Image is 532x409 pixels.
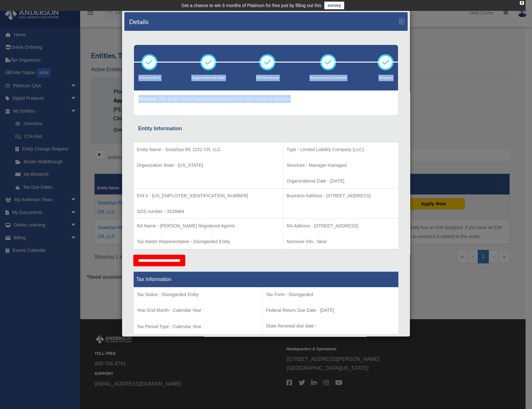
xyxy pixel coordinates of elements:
[287,177,395,185] p: Organizational Date - [DATE]
[399,18,403,25] button: ×
[138,124,394,133] div: Entity Information
[378,75,394,81] p: Shipped
[137,161,280,169] p: Organization State - [US_STATE]
[138,75,160,81] p: Articles Sent
[134,271,399,287] th: Tax Information
[137,208,280,216] p: SOS number - 3539864
[287,146,395,154] p: Type - Limited Liability Company (LLC)
[137,146,280,154] p: Entity Name - Svasthya RE 2222 CR, LLC
[137,306,259,314] p: Year End Month - Calendar Year
[137,222,280,230] p: RA Name - [PERSON_NAME] Registered Agents
[137,291,259,299] p: Tax Status - Disregarded Entity
[266,291,395,299] p: Tax Form - Disregarded
[138,96,159,101] span: Shipped -
[520,1,524,5] div: close
[310,75,346,81] p: Documents Complete
[138,95,291,103] p: The Entity Binder has been shipped to the client shipping address.
[137,238,280,246] p: Tax Matter Representative - Disregarded Entity
[134,287,263,335] td: Tax Period Type - Calendar Year
[129,17,149,26] h4: Details
[287,238,395,246] p: Nominee Info - false
[287,192,395,200] p: Business Address - [STREET_ADDRESS]
[287,222,395,230] p: RA Address - [STREET_ADDRESS]
[266,306,395,314] p: Federal Return Due Date - [DATE]
[324,2,344,9] a: survey
[181,2,321,9] div: Get a chance to win 6 months of Platinum for free just by filling out this
[266,322,395,330] p: State Renewal due date -
[256,75,279,81] p: EIN Recieved
[287,161,395,169] p: Structure - Manager-managed
[191,75,225,81] p: Organizational Date
[137,192,280,200] p: EIN # - [US_EMPLOYER_IDENTIFICATION_NUMBER]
